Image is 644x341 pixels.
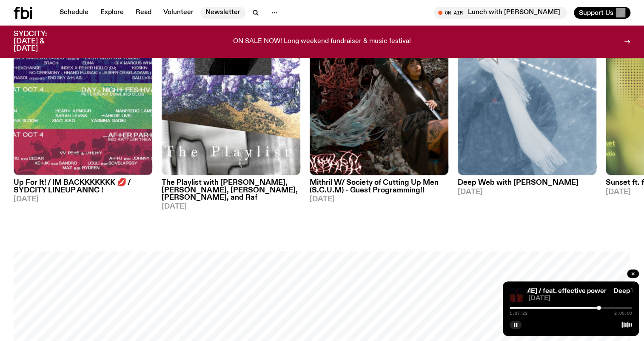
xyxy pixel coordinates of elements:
button: On AirLunch with [PERSON_NAME] [434,7,567,19]
span: [DATE] [458,189,596,196]
a: Deep Web with [PERSON_NAME][DATE] [458,175,596,195]
h3: The Playlist with [PERSON_NAME], [PERSON_NAME], [PERSON_NAME], [PERSON_NAME], and Raf [162,179,300,201]
h3: Up For It! / IM BACKKKKKKK 💋 / SYDCITY LINEUP ANNC ! [14,179,152,194]
a: The Playlist with [PERSON_NAME], [PERSON_NAME], [PERSON_NAME], [PERSON_NAME], and Raf[DATE] [162,175,300,210]
a: Up For It! / IM BACKKKKKKK 💋 / SYDCITY LINEUP ANNC ![DATE] [14,175,152,203]
span: 1:27:22 [510,311,527,315]
span: [DATE] [14,196,152,203]
button: Support Us [574,7,630,19]
h3: SYDCITY: [DATE] & [DATE] [14,31,68,52]
h3: Deep Web with [PERSON_NAME] [458,179,596,186]
a: Explore [95,7,129,19]
a: Mithril W/ Society of Cutting Up Men (S.C.U.M) - Guest Programming!![DATE] [310,175,448,203]
a: Schedule [54,7,94,19]
span: [DATE] [310,196,448,203]
p: ON SALE NOW! Long weekend fundraiser & music festival [233,38,411,46]
span: Support Us [579,9,613,17]
span: [DATE] [162,203,300,210]
span: [DATE] [528,295,632,302]
a: Volunteer [158,7,199,19]
span: 2:00:00 [614,311,632,315]
a: Newsletter [200,7,245,19]
a: Read [131,7,157,19]
h3: Mithril W/ Society of Cutting Up Men (S.C.U.M) - Guest Programming!! [310,179,448,194]
a: Deep Web with [PERSON_NAME] / feat. effective power [432,288,607,295]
